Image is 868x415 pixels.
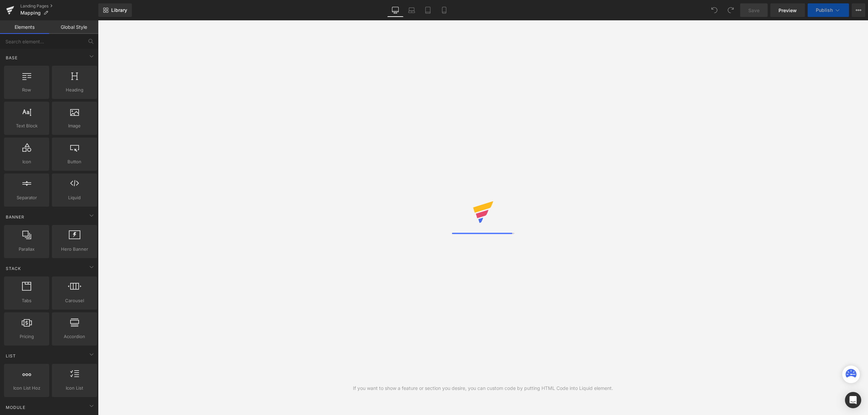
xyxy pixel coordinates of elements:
[778,7,797,14] span: Preview
[54,86,95,94] span: Heading
[5,55,18,61] span: Base
[6,246,47,253] span: Parallax
[54,122,95,129] span: Image
[353,385,613,392] div: If you want to show a feature or section you desire, you can custom code by putting HTML Code int...
[387,3,403,17] a: Desktop
[54,385,95,392] span: Icon List
[6,297,47,304] span: Tabs
[845,392,861,408] div: Open Intercom Messenger
[20,10,41,16] span: Mapping
[6,194,47,201] span: Separator
[5,265,22,272] span: Stack
[748,7,759,14] span: Save
[724,3,737,17] button: Redo
[20,3,98,9] a: Landing Pages
[420,3,436,17] a: Tablet
[403,3,420,17] a: Laptop
[6,158,47,165] span: Icon
[54,333,95,340] span: Accordion
[111,7,127,13] span: Library
[852,3,865,17] button: More
[808,3,849,17] button: Publish
[6,122,47,129] span: Text Block
[708,3,721,17] button: Undo
[54,158,95,165] span: Button
[54,194,95,201] span: Liquid
[98,3,132,17] a: New Library
[6,385,47,392] span: Icon List Hoz
[6,86,47,94] span: Row
[5,404,26,411] span: Module
[816,7,833,13] span: Publish
[54,246,95,253] span: Hero Banner
[5,353,17,359] span: List
[770,3,805,17] a: Preview
[5,214,25,220] span: Banner
[436,3,452,17] a: Mobile
[6,333,47,340] span: Pricing
[49,20,98,34] a: Global Style
[54,297,95,304] span: Carousel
